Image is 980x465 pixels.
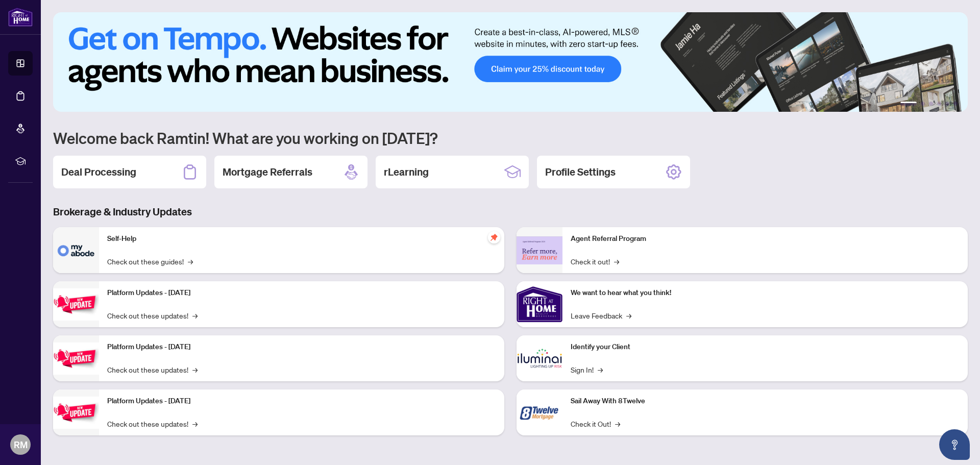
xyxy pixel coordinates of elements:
[107,287,496,299] p: Platform Updates - [DATE]
[945,102,949,106] button: 5
[107,310,198,321] a: Check out these updates!→
[937,102,941,106] button: 4
[14,437,28,452] span: RM
[53,12,968,112] img: Slide 0
[900,102,917,106] button: 1
[929,102,933,106] button: 3
[517,335,562,381] img: Identify your Client
[384,165,429,179] h2: rLearning
[571,364,603,375] a: Sign In!→
[53,128,968,148] h1: Welcome back Ramtin! What are you working on [DATE]?
[626,310,631,321] span: →
[107,233,496,244] p: Self-Help
[53,397,99,429] img: Platform Updates - June 23, 2025
[61,165,136,179] h2: Deal Processing
[53,288,99,321] img: Platform Updates - July 21, 2025
[8,8,33,27] img: logo
[545,165,616,179] h2: Profile Settings
[571,256,619,267] a: Check it out!→
[517,389,562,435] img: Sail Away With 8Twelve
[223,165,312,179] h2: Mortgage Referrals
[571,233,960,244] p: Agent Referral Program
[192,310,198,321] span: →
[614,256,619,267] span: →
[517,281,562,327] img: We want to hear what you think!
[53,205,968,219] h3: Brokerage & Industry Updates
[939,429,970,460] button: Open asap
[488,231,500,243] span: pushpin
[615,418,620,429] span: →
[107,364,198,375] a: Check out these updates!→
[571,418,620,429] a: Check it Out!→
[953,102,958,106] button: 6
[192,418,198,429] span: →
[107,396,496,407] p: Platform Updates - [DATE]
[107,256,193,267] a: Check out these guides!→
[53,342,99,375] img: Platform Updates - July 8, 2025
[188,256,193,267] span: →
[107,341,496,353] p: Platform Updates - [DATE]
[571,310,631,321] a: Leave Feedback→
[53,227,99,273] img: Self-Help
[571,396,960,407] p: Sail Away With 8Twelve
[107,418,198,429] a: Check out these updates!→
[571,341,960,353] p: Identify your Client
[571,287,960,299] p: We want to hear what you think!
[517,236,562,264] img: Agent Referral Program
[598,364,603,375] span: →
[921,102,925,106] button: 2
[192,364,198,375] span: →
